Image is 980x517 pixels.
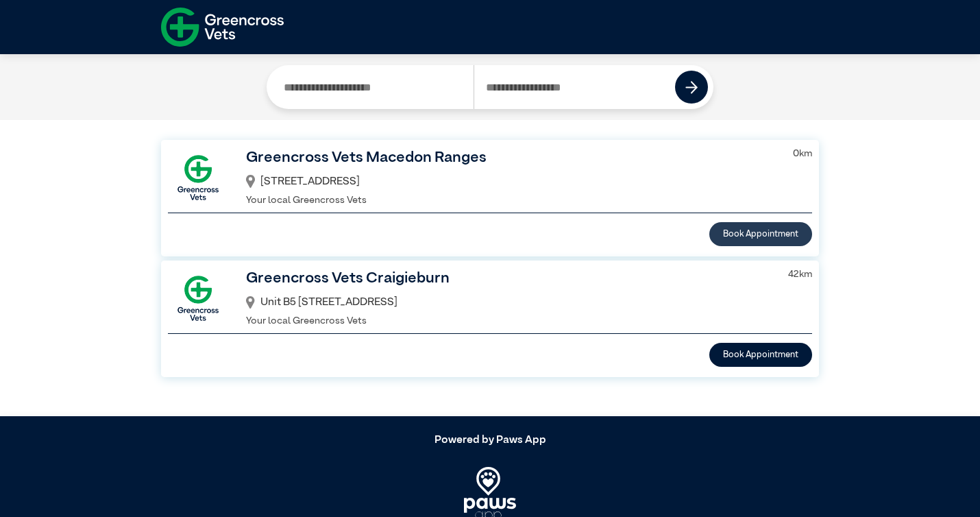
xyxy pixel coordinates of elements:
div: Unit B5 [STREET_ADDRESS] [246,291,771,314]
button: Book Appointment [709,343,812,367]
p: Your local Greencross Vets [246,193,776,208]
input: Search by Clinic Name [272,65,474,109]
div: [STREET_ADDRESS] [246,170,776,193]
img: GX-Square.png [168,147,228,208]
p: Your local Greencross Vets [246,314,771,329]
h3: Greencross Vets Macedon Ranges [246,147,776,170]
button: Book Appointment [709,222,812,246]
img: GX-Square.png [168,268,228,328]
img: icon-right [685,81,698,94]
input: Search by Postcode [474,65,676,109]
h3: Greencross Vets Craigieburn [246,267,771,291]
p: 42 km [788,267,812,282]
img: f-logo [161,3,284,51]
p: 0 km [793,147,812,162]
h5: Powered by Paws App [161,434,819,447]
